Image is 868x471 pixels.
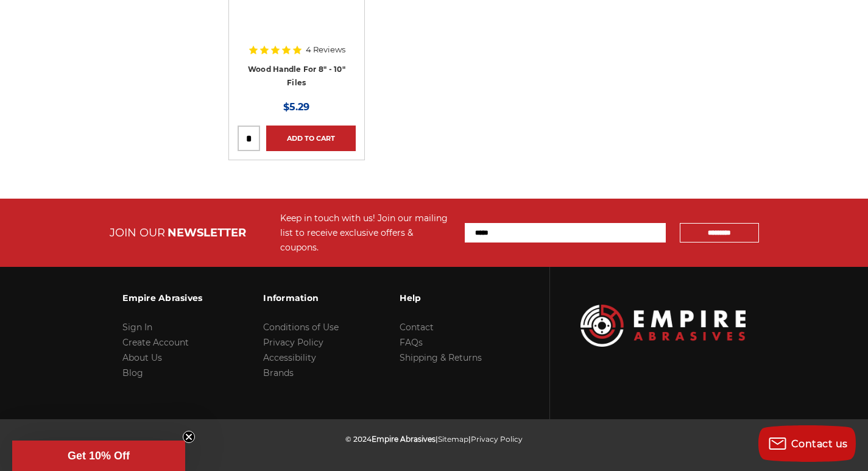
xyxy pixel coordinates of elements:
a: Shipping & Returns [400,352,482,363]
span: JOIN OUR [110,226,165,239]
h3: Information [263,285,339,311]
a: Create Account [122,337,189,348]
img: Empire Abrasives Logo Image [580,305,746,347]
a: Accessibility [263,352,316,363]
a: Sign In [122,322,152,333]
div: Keep in touch with us! Join our mailing list to receive exclusive offers & coupons. [280,211,453,255]
span: 4 Reviews [306,46,345,54]
a: Wood Handle For 8" - 10" Files [248,65,345,88]
span: Empire Abrasives [372,434,436,444]
span: $5.29 [283,101,309,113]
span: Get 10% Off [68,450,130,462]
a: Contact [400,322,434,333]
a: Brands [263,367,294,378]
a: Sitemap [438,434,468,444]
a: Privacy Policy [471,434,523,444]
a: Blog [122,367,143,378]
h3: Empire Abrasives [122,285,202,311]
h3: Help [400,285,482,311]
div: Get 10% OffClose teaser [12,441,185,471]
button: Contact us [758,425,856,462]
a: Privacy Policy [263,337,323,348]
p: © 2024 | | [345,431,523,447]
span: NEWSLETTER [168,226,246,239]
a: FAQs [400,337,423,348]
span: Contact us [791,438,848,450]
button: Close teaser [183,431,195,443]
a: About Us [122,352,162,363]
a: Conditions of Use [263,322,339,333]
a: Add to Cart [266,126,356,151]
